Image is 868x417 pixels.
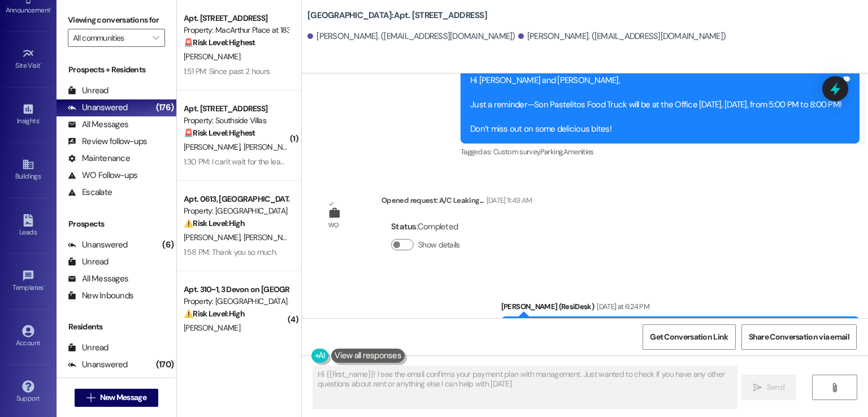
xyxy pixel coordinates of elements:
[68,119,128,131] div: All Messages
[153,356,176,373] div: (170)
[6,44,51,75] a: Site Visit •
[159,236,176,254] div: (6)
[6,322,51,352] a: Account
[86,393,95,402] i: 
[75,389,158,407] button: New Message
[184,142,244,152] span: [PERSON_NAME]
[501,301,860,316] div: [PERSON_NAME] (ResiDesk)
[68,273,128,285] div: All Messages
[68,136,147,147] div: Review follow-ups
[313,366,736,409] textarea: Hi {{first_name}}! I see the email confirms your payment plan with management. Just wanted to che...
[73,29,147,47] input: All communities
[643,324,735,350] button: Get Conversation Link
[184,128,255,138] strong: 🚨 Risk Level: Highest
[68,359,128,371] div: Unanswered
[39,115,41,123] span: •
[6,155,51,185] a: Buildings
[184,247,277,257] div: 1:58 PM: Thank you so much.
[184,51,240,62] span: [PERSON_NAME]
[484,194,532,206] div: [DATE] 11:49 AM
[184,37,255,47] strong: 🚨 Risk Level: Highest
[184,205,288,217] div: Property: [GEOGRAPHIC_DATA]
[6,99,51,130] a: Insights •
[184,24,288,36] div: Property: MacArthur Place at 183
[184,12,288,24] div: Apt. [STREET_ADDRESS]
[493,147,540,157] span: Custom survey ,
[68,85,108,97] div: Unread
[68,256,108,268] div: Unread
[68,186,112,198] div: Escalate
[307,31,515,42] div: [PERSON_NAME]. ([EMAIL_ADDRESS][DOMAIN_NAME])
[753,383,762,392] i: 
[184,218,245,228] strong: ⚠️ Risk Level: High
[540,147,563,157] span: Parking ,
[100,392,146,403] span: New Message
[184,66,270,76] div: 1:51 PM: Since past 2 hours
[307,10,487,21] b: [GEOGRAPHIC_DATA]: Apt. [STREET_ADDRESS]
[68,170,137,181] div: WO Follow-ups
[68,290,133,302] div: New Inbounds
[6,377,51,407] a: Support
[68,102,128,114] div: Unanswered
[563,147,594,157] span: Amenities
[184,193,288,205] div: Apt. 0613, [GEOGRAPHIC_DATA]
[184,115,288,127] div: Property: Southside Villas
[41,60,42,68] span: •
[391,218,465,236] div: : Completed
[6,211,51,241] a: Leads
[470,75,841,135] div: Hi [PERSON_NAME] and [PERSON_NAME], Just a reminder—Son Pastelitos Food Truck will be at the Offi...
[830,383,839,392] i: 
[68,239,128,251] div: Unanswered
[244,232,300,242] span: [PERSON_NAME]
[767,381,784,393] span: Send
[184,232,244,242] span: [PERSON_NAME]
[184,284,288,296] div: Apt. 310~1, 3 Devon on [GEOGRAPHIC_DATA]
[741,375,796,400] button: Send
[57,321,176,333] div: Residents
[184,309,245,319] strong: ⚠️ Risk Level: High
[44,282,45,290] span: •
[57,218,176,230] div: Prospects
[244,142,300,152] span: [PERSON_NAME]
[741,324,857,350] button: Share Conversation via email
[184,323,240,333] span: [PERSON_NAME]
[6,266,51,297] a: Templates •
[57,64,176,76] div: Prospects + Residents
[184,157,563,167] div: 1:30 PM: I can't wait for the lease to be up so we don't have to live in a [PERSON_NAME] infested...
[518,31,726,42] div: [PERSON_NAME]. ([EMAIL_ADDRESS][DOMAIN_NAME])
[328,219,339,231] div: WO
[749,331,849,343] span: Share Conversation via email
[391,221,416,232] b: Status
[68,342,108,354] div: Unread
[50,5,52,12] span: •
[68,11,165,29] label: Viewing conversations for
[418,239,460,251] label: Show details
[68,376,128,388] div: All Messages
[594,301,649,312] div: [DATE] at 6:24 PM
[461,144,860,160] div: Tagged as:
[68,153,130,164] div: Maintenance
[184,103,288,115] div: Apt. [STREET_ADDRESS]
[650,331,728,343] span: Get Conversation Link
[153,99,176,116] div: (176)
[184,296,288,307] div: Property: [GEOGRAPHIC_DATA] on [GEOGRAPHIC_DATA]
[381,194,532,210] div: Opened request: A/C Leaking...
[153,33,159,42] i: 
